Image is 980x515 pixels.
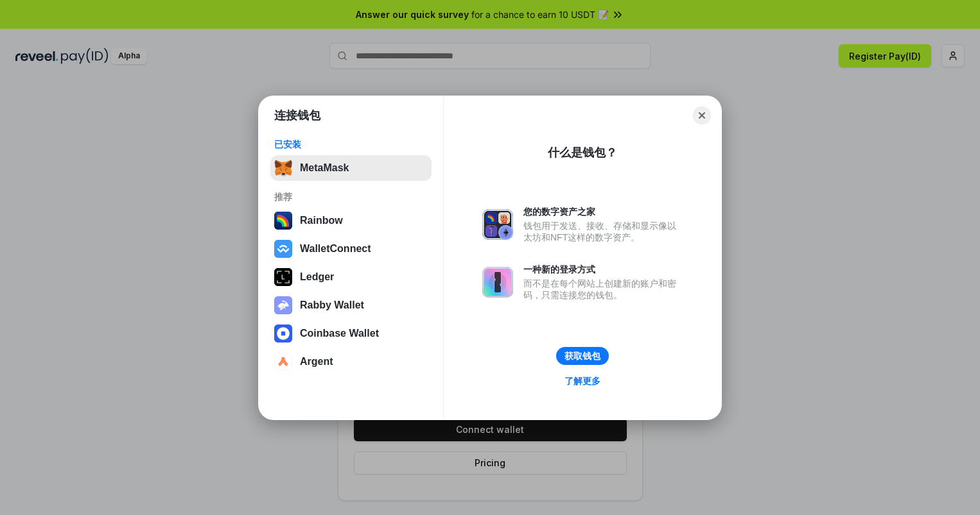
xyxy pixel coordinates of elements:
h1: 连接钱包 [274,108,320,123]
img: svg+xml,%3Csvg%20xmlns%3D%22http%3A%2F%2Fwww.w3.org%2F2000%2Fsvg%22%20width%3D%2228%22%20height%3... [274,268,292,286]
div: 而不是在每个网站上创建新的账户和密码，只需连接您的钱包。 [523,278,683,301]
img: svg+xml,%3Csvg%20width%3D%2228%22%20height%3D%2228%22%20viewBox%3D%220%200%2028%2028%22%20fill%3D... [274,325,292,342]
img: svg+xml,%3Csvg%20width%3D%2228%22%20height%3D%2228%22%20viewBox%3D%220%200%2028%2028%22%20fill%3D... [274,353,292,371]
img: svg+xml,%3Csvg%20width%3D%2228%22%20height%3D%2228%22%20viewBox%3D%220%200%2028%2028%22%20fill%3D... [274,240,292,258]
div: 钱包用于发送、接收、存储和显示像以太坊和NFT这样的数字资产。 [523,220,683,243]
div: Ledger [300,271,334,283]
div: Rainbow [300,215,343,226]
div: 什么是钱包？ [548,145,617,160]
div: MetaMask [300,162,349,174]
button: Coinbase Wallet [270,321,432,346]
a: 了解更多 [557,373,608,389]
button: MetaMask [270,155,432,181]
button: Rainbow [270,208,432,233]
div: 您的数字资产之家 [523,206,683,217]
div: WalletConnect [300,243,371,255]
img: svg+xml,%3Csvg%20xmlns%3D%22http%3A%2F%2Fwww.w3.org%2F2000%2Fsvg%22%20fill%3D%22none%22%20viewBox... [274,296,292,314]
div: 已安装 [274,139,428,150]
img: svg+xml,%3Csvg%20width%3D%22120%22%20height%3D%22120%22%20viewBox%3D%220%200%20120%20120%22%20fil... [274,212,292,230]
img: svg+xml,%3Csvg%20xmlns%3D%22http%3A%2F%2Fwww.w3.org%2F2000%2Fsvg%22%20fill%3D%22none%22%20viewBox... [482,267,513,298]
button: Ledger [270,264,432,290]
img: svg+xml,%3Csvg%20xmlns%3D%22http%3A%2F%2Fwww.w3.org%2F2000%2Fsvg%22%20fill%3D%22none%22%20viewBox... [482,209,513,240]
div: Rabby Wallet [300,300,364,311]
button: Argent [270,349,432,375]
button: WalletConnect [270,236,432,262]
button: Rabby Wallet [270,292,432,318]
img: svg+xml,%3Csvg%20fill%3D%22none%22%20height%3D%2233%22%20viewBox%3D%220%200%2035%2033%22%20width%... [274,159,292,177]
div: 推荐 [274,191,428,203]
button: 获取钱包 [556,347,609,365]
div: Coinbase Wallet [300,328,379,339]
div: 了解更多 [564,375,600,387]
button: Close [693,106,711,124]
div: Argent [300,356,333,367]
div: 一种新的登录方式 [523,264,683,275]
div: 获取钱包 [564,350,600,362]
